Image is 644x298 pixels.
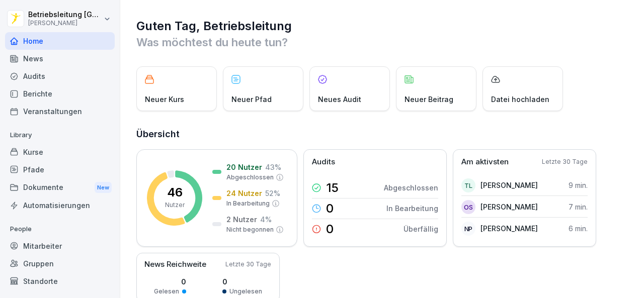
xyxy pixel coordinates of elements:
[265,162,281,172] p: 43 %
[461,156,509,168] p: Am aktivsten
[5,196,115,214] a: Automatisierungen
[461,200,475,214] div: OS
[226,173,274,182] p: Abgeschlossen
[5,103,115,120] a: Veranstaltungen
[28,11,102,19] p: Betriebsleitung [GEOGRAPHIC_DATA]
[569,202,588,212] p: 7 min.
[226,162,262,172] p: 20 Nutzer
[5,67,115,85] a: Audits
[226,188,262,198] p: 24 Nutzer
[5,32,115,50] a: Home
[318,94,361,105] p: Neues Audit
[154,287,179,296] p: Gelesen
[154,276,186,287] p: 0
[28,20,102,27] p: [PERSON_NAME]
[136,127,629,141] h2: Übersicht
[226,199,270,208] p: In Bearbeitung
[5,221,115,237] p: People
[5,50,115,67] a: News
[167,186,183,198] p: 46
[461,222,475,236] div: NP
[222,276,262,287] p: 0
[145,94,184,105] p: Neuer Kurs
[404,224,438,234] p: Überfällig
[569,223,588,234] p: 6 min.
[5,255,115,272] a: Gruppen
[480,202,538,212] p: [PERSON_NAME]
[226,225,274,234] p: Nicht begonnen
[5,85,115,103] a: Berichte
[5,237,115,255] a: Mitarbeiter
[225,260,271,269] p: Letzte 30 Tage
[226,214,257,225] p: 2 Nutzer
[386,203,438,214] p: In Bearbeitung
[312,156,335,168] p: Audits
[5,161,115,178] a: Pfade
[569,180,588,190] p: 9 min.
[229,287,262,296] p: Ungelesen
[144,259,206,270] p: News Reichweite
[326,223,334,235] p: 0
[136,34,629,50] p: Was möchtest du heute tun?
[95,182,112,193] div: New
[136,18,629,34] h1: Guten Tag, Betriebsleitung
[5,178,115,197] div: Dokumente
[491,94,549,105] p: Datei hochladen
[165,201,185,210] p: Nutzer
[480,223,538,234] p: [PERSON_NAME]
[5,272,115,290] a: Standorte
[461,178,475,192] div: TL
[231,94,272,105] p: Neuer Pfad
[5,143,115,161] a: Kurse
[326,203,334,215] p: 0
[480,180,538,190] p: [PERSON_NAME]
[5,127,115,143] p: Library
[384,182,438,193] p: Abgeschlossen
[265,188,280,198] p: 52 %
[542,157,588,166] p: Letzte 30 Tage
[405,94,453,105] p: Neuer Beitrag
[5,178,115,197] a: DokumenteNew
[260,214,272,225] p: 4 %
[326,182,339,194] p: 15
